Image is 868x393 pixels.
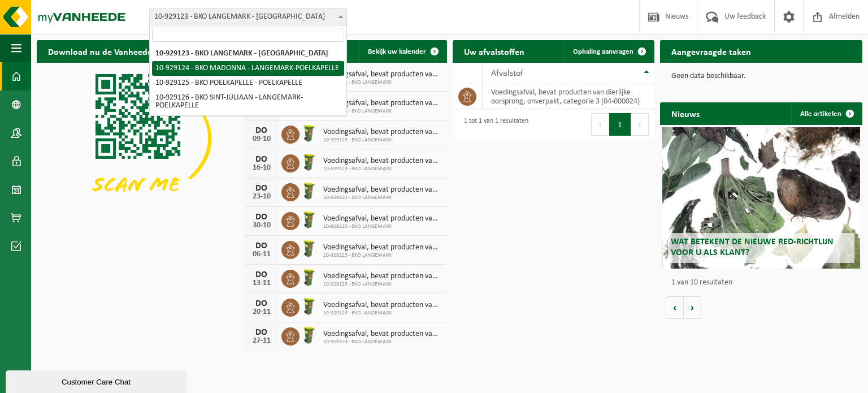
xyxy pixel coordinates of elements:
[323,214,441,223] span: Voedingsafval, bevat producten van dierlijke oorsprong, onverpakt, categorie 3
[300,182,319,201] img: WB-0060-HPE-GN-50
[6,368,189,393] iframe: chat widget
[300,124,319,143] img: WB-0060-HPE-GN-50
[323,223,441,230] span: 10-929123 - BKO LANGEMARK
[609,113,631,136] button: 1
[152,61,344,76] li: 10-929124 - BKO MADONNA - LANGEMARK-POELKAPELLE
[684,296,701,319] button: Volgende
[323,252,441,259] span: 10-929123 - BKO LANGEMARK
[250,279,273,287] div: 13-11
[250,193,273,201] div: 23-10
[250,299,273,308] div: DO
[662,127,861,269] a: Wat betekent de nieuwe RED-richtlijn voor u als klant?
[671,72,851,80] p: Geen data beschikbaar.
[300,210,319,230] img: WB-0060-HPE-GN-50
[300,268,319,287] img: WB-0060-HPE-GN-50
[250,270,273,279] div: DO
[323,310,441,317] span: 10-929123 - BKO LANGEMARK
[152,90,344,113] li: 10-929126 - BKO SINT-JULIAAN - LANGEMARK-POELKAPELLE
[323,99,441,108] span: Voedingsafval, bevat producten van dierlijke oorsprong, onverpakt, categorie 3
[660,40,762,62] h2: Aangevraagde taken
[250,126,273,135] div: DO
[323,128,441,137] span: Voedingsafval, bevat producten van dierlijke oorsprong, onverpakt, categorie 3
[323,301,441,310] span: Voedingsafval, bevat producten van dierlijke oorsprong, onverpakt, categorie 3
[300,297,319,316] img: WB-0060-HPE-GN-50
[671,279,857,287] p: 1 van 10 resultaten
[323,157,441,166] span: Voedingsafval, bevat producten van dierlijke oorsprong, onverpakt, categorie 3
[323,330,441,339] span: Voedingsafval, bevat producten van dierlijke oorsprong, onverpakt, categorie 3
[323,108,441,115] span: 10-929123 - BKO LANGEMARK
[250,241,273,251] div: DO
[323,137,441,144] span: 10-929123 - BKO LANGEMARK
[491,69,523,78] span: Afvalstof
[564,40,653,63] a: Ophaling aanvragen
[300,239,319,258] img: WB-0060-HPE-GN-50
[323,79,441,86] span: 10-929123 - BKO LANGEMARK
[666,296,684,319] button: Vorige
[368,48,426,55] span: Bekijk uw kalender
[300,326,319,345] img: WB-0060-HPE-GN-50
[149,8,347,25] span: 10-929123 - BKO LANGEMARK - LANGEMARK
[323,281,441,288] span: 10-929123 - BKO LANGEMARK
[37,40,188,62] h2: Download nu de Vanheede+ app!
[591,113,609,136] button: Previous
[250,164,273,172] div: 16-10
[152,76,344,90] li: 10-929125 - BKO POELKAPELLE - POELKAPELLE
[323,70,441,79] span: Voedingsafval, bevat producten van dierlijke oorsprong, onverpakt, categorie 3
[671,237,834,257] span: Wat betekent de nieuwe RED-richtlijn voor u als klant?
[660,102,711,124] h2: Nieuws
[250,184,273,193] div: DO
[250,135,273,143] div: 09-10
[250,213,273,222] div: DO
[323,185,441,195] span: Voedingsafval, bevat producten van dierlijke oorsprong, onverpakt, categorie 3
[250,155,273,164] div: DO
[483,84,655,109] td: voedingsafval, bevat producten van dierlijke oorsprong, onverpakt, categorie 3 (04-000024)
[152,46,344,61] li: 10-929123 - BKO LANGEMARK - [GEOGRAPHIC_DATA]
[323,339,441,346] span: 10-929123 - BKO LANGEMARK
[791,102,861,125] a: Alle artikelen
[323,243,441,252] span: Voedingsafval, bevat producten van dierlijke oorsprong, onverpakt, categorie 3
[359,40,446,63] a: Bekijk uw kalender
[250,308,273,316] div: 20-11
[250,222,273,230] div: 30-10
[37,63,239,214] img: Download de VHEPlus App
[250,337,273,345] div: 27-11
[323,272,441,281] span: Voedingsafval, bevat producten van dierlijke oorsprong, onverpakt, categorie 3
[631,113,649,136] button: Next
[573,48,633,55] span: Ophaling aanvragen
[300,153,319,172] img: WB-0060-HPE-GN-50
[250,328,273,337] div: DO
[250,251,273,258] div: 06-11
[323,195,441,201] span: 10-929123 - BKO LANGEMARK
[458,112,528,137] div: 1 tot 1 van 1 resultaten
[453,40,536,62] h2: Uw afvalstoffen
[150,9,346,25] span: 10-929123 - BKO LANGEMARK - LANGEMARK
[323,166,441,172] span: 10-929123 - BKO LANGEMARK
